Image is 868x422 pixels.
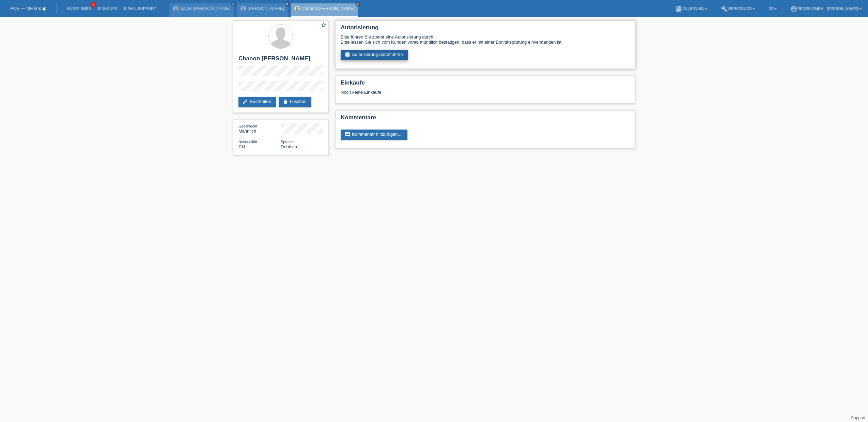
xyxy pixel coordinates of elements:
[341,90,630,100] div: Noch keine Einkäufe
[301,6,355,11] a: Chanon [PERSON_NAME]
[10,6,46,11] a: POS — MF Group
[281,144,297,149] span: Deutsch
[238,55,323,65] h2: Chanon [PERSON_NAME]
[787,6,865,11] a: account_circleRedro GmbH - [PERSON_NAME] ▾
[341,130,407,140] a: commentKommentar hinzufügen ...
[356,2,359,6] i: close
[283,99,288,104] i: delete
[717,6,759,11] a: buildWerkzeuge ▾
[238,97,276,107] a: editBearbeiten
[91,2,96,7] span: 1
[321,22,327,29] a: star_border
[672,6,710,11] a: bookAnleitung ▾
[238,140,257,144] span: Nationalität
[180,6,230,11] a: Sayed [PERSON_NAME]
[345,52,350,57] i: assignment_turned_in
[790,5,797,12] i: account_circle
[64,6,94,11] a: Kund*innen
[238,124,257,128] span: Geschlecht
[721,5,728,12] i: build
[232,2,235,6] i: close
[675,5,682,12] i: book
[248,6,284,11] a: [PERSON_NAME]
[281,140,295,144] span: Sprache
[765,6,780,11] a: DE ▾
[345,132,350,137] i: comment
[341,50,408,60] a: assignment_turned_inAutorisierung durchführen
[321,22,327,28] i: star_border
[355,2,360,6] a: close
[341,114,630,124] h2: Kommentare
[238,144,245,149] span: Schweiz
[231,2,236,6] a: close
[238,123,281,134] div: Männlich
[285,2,289,6] i: close
[341,79,630,90] h2: Einkäufe
[243,99,248,104] i: edit
[851,416,865,420] a: Support
[121,6,159,11] a: E-Mail Support
[279,97,311,107] a: deleteLöschen
[341,34,630,45] div: Bitte führen Sie zuerst eine Autorisierung durch. Bitte lassen Sie sich vom Kunden vorab mündlich...
[94,6,120,11] a: Einkäufe
[341,24,630,34] h2: Autorisierung
[285,2,290,6] a: close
